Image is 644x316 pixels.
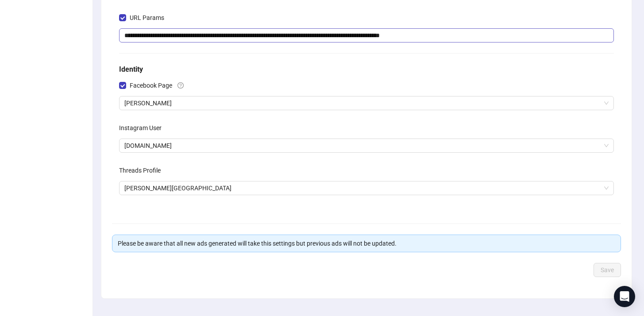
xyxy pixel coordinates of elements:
[119,121,167,135] label: Instagram User
[594,263,621,277] button: Save
[119,64,614,75] h5: Identity
[118,239,615,248] div: Please be aware that all new ads generated will take this settings but previous ads will not be u...
[126,13,168,23] span: URL Params
[177,82,184,89] span: question-circle
[126,81,176,90] span: Facebook Page
[124,181,609,195] span: Noah Hong Kong
[119,163,166,177] label: Threads Profile
[614,286,635,307] div: Open Intercom Messenger
[124,96,609,110] span: Noah
[124,139,609,152] span: ofnoah.hk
